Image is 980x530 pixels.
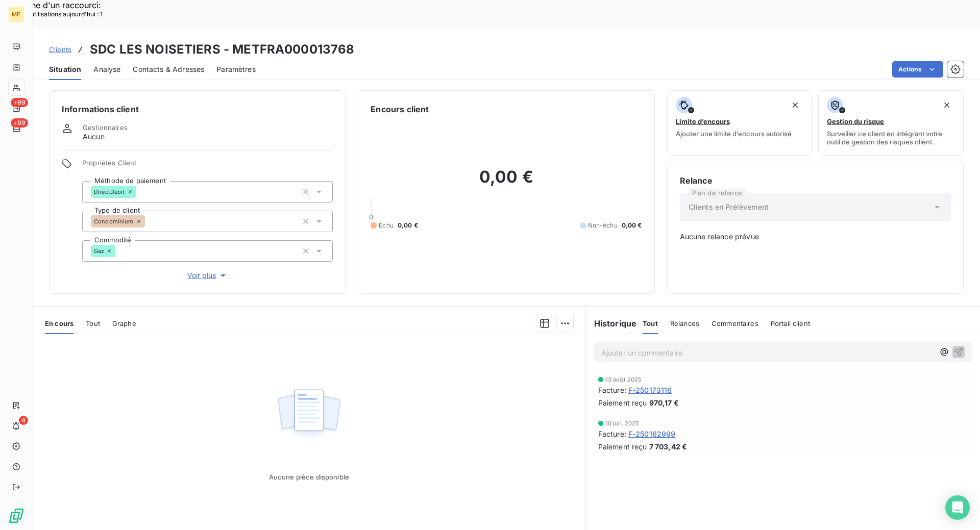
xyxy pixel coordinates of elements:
span: 0 [369,213,373,221]
span: Aucun [83,132,105,142]
span: Clients en Prélèvement [689,202,769,212]
button: Gestion du risqueSurveiller ce client en intégrant votre outil de gestion des risques client. [818,90,964,156]
span: Relances [670,319,699,327]
span: Gestion du risque [827,117,884,125]
span: Portail client [771,319,810,327]
button: Actions [892,61,943,78]
span: Contacts & Adresses [133,64,204,74]
span: Clients [49,45,71,54]
span: +99 [11,118,28,128]
span: Graphe [112,319,136,327]
span: Aucune pièce disponible [269,473,349,481]
h2: 0,00 € [371,167,642,197]
span: F-250173116 [628,385,672,395]
button: Limite d’encoursAjouter une limite d’encours autorisé [667,90,813,156]
span: Commentaires [712,319,758,327]
span: Paiement reçu [598,397,647,408]
span: Voir plus [187,270,228,281]
input: Ajouter une valeur [115,246,124,256]
span: 13 août 2025 [605,376,642,383]
span: Gestionnaires [83,123,128,132]
div: Open Intercom Messenger [945,495,970,520]
span: 4 [19,416,28,425]
span: +99 [11,98,28,107]
span: Propriétés Client [82,159,333,173]
img: Empty state [276,384,341,447]
span: Surveiller ce client en intégrant votre outil de gestion des risques client. [827,130,955,146]
span: Échu [379,221,394,230]
span: Tout [643,319,658,327]
span: Ajouter une limite d’encours autorisé [676,130,792,138]
span: 10 juil. 2025 [605,420,640,426]
span: Gaz [94,248,104,254]
span: 970,17 € [649,397,679,408]
a: Clients [49,44,71,55]
span: Tout [86,319,100,327]
span: 0,00 € [622,221,642,230]
span: Situation [49,64,81,74]
span: En cours [45,319,73,327]
h6: Informations client [62,103,333,115]
input: Ajouter une valeur [145,217,153,226]
span: Paiement reçu [598,441,647,452]
span: Condominium [94,218,134,224]
h6: Historique [586,317,637,330]
span: Aucune relance prévue [680,232,951,242]
span: Paramètres [216,64,256,74]
img: Logo LeanPay [8,508,24,524]
span: DirectDebit [94,189,125,195]
button: Voir plus [82,270,333,281]
h6: Encours client [371,103,429,115]
span: Non-échu [588,221,618,230]
span: Facture : [598,385,626,395]
input: Ajouter une valeur [136,187,144,196]
h6: Relance [680,174,951,187]
span: 0,00 € [398,221,418,230]
span: Limite d’encours [676,117,730,125]
span: Facture : [598,428,626,439]
span: 7 703,42 € [649,441,688,452]
span: F-250162999 [628,428,676,439]
h3: SDC LES NOISETIERS - METFRA000013768 [90,40,354,59]
span: Analyse [93,64,120,74]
